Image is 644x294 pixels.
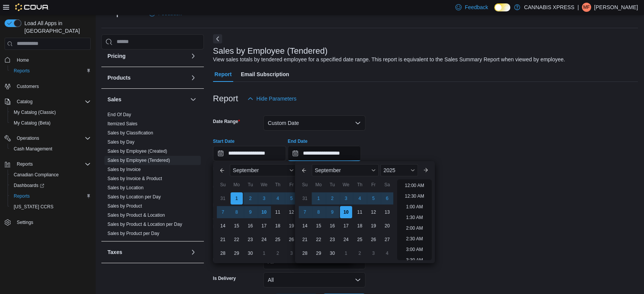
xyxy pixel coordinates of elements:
div: day-27 [381,233,393,246]
div: day-1 [258,247,270,259]
a: Sales by Product & Location per Day [107,222,182,227]
span: Sales by Product & Location [107,212,165,218]
span: Reports [17,161,33,167]
button: Pricing [107,52,187,60]
button: Next month [420,164,432,176]
nav: Complex example [5,51,91,248]
span: Catalog [14,97,91,106]
a: Sales by Employee (Created) [107,149,167,154]
span: Canadian Compliance [14,172,59,178]
a: Itemized Sales [107,121,138,126]
span: Customers [14,81,91,91]
span: End Of Day [107,112,131,118]
li: 1:00 AM [403,202,426,211]
div: Th [354,179,366,191]
span: Customers [17,83,39,89]
div: day-9 [244,206,256,218]
button: Hide Parameters [244,91,300,106]
button: My Catalog (Classic) [8,107,94,118]
div: View sales totals by tendered employee for a specified date range. This report is equivalent to t... [213,56,565,64]
button: Reports [2,159,94,169]
div: day-21 [217,233,229,246]
div: day-30 [326,247,338,259]
a: Dashboards [11,181,47,190]
label: Date Range [213,118,240,125]
button: [US_STATE] CCRS [8,201,94,212]
div: day-21 [299,233,311,246]
a: Sales by Location [107,185,144,190]
a: Dashboards [8,180,94,191]
span: Canadian Compliance [11,170,91,179]
label: Start Date [213,138,235,144]
div: Matthew Fitzpatrick [582,3,591,12]
button: Canadian Compliance [8,169,94,180]
div: day-3 [367,247,380,259]
div: day-9 [326,206,338,218]
div: day-25 [272,233,284,246]
button: Sales [189,95,198,104]
div: day-16 [244,220,256,232]
div: day-29 [312,247,325,259]
button: Reports [8,191,94,201]
label: Is Delivery [213,275,236,281]
span: Sales by Invoice [107,166,141,173]
span: Sales by Location per Day [107,194,161,200]
button: Settings [2,217,94,228]
a: Canadian Compliance [11,170,62,179]
div: day-19 [367,220,380,232]
span: Home [17,57,29,63]
div: Mo [231,179,243,191]
div: Button. Open the month selector. September is currently selected. [312,164,379,176]
a: Sales by Location per Day [107,194,161,200]
span: Sales by Location [107,185,144,191]
div: day-15 [231,220,243,232]
button: Taxes [107,248,187,256]
div: day-3 [285,247,298,259]
div: Mo [312,179,325,191]
h3: Sales by Employee (Tendered) [213,46,328,56]
a: Sales by Day [107,139,135,145]
span: Reports [14,160,91,169]
a: Sales by Product & Location [107,213,165,218]
span: My Catalog (Beta) [11,118,91,128]
span: Sales by Day [107,139,135,145]
span: Report [215,67,232,82]
div: day-23 [326,233,338,246]
p: CANNABIS XPRESS [524,3,574,12]
a: My Catalog (Beta) [11,118,54,128]
div: Tu [326,179,338,191]
div: day-28 [217,247,229,259]
span: Dark Mode [494,11,495,12]
span: Dashboards [14,182,44,189]
a: Sales by Invoice & Product [107,176,162,181]
div: day-11 [272,206,284,218]
span: Cash Management [11,144,91,153]
div: day-20 [381,220,393,232]
div: Fr [285,179,298,191]
span: Reports [11,66,91,75]
a: Sales by Employee (Tendered) [107,158,170,163]
div: day-17 [340,220,352,232]
div: day-11 [354,206,366,218]
div: Button. Open the year selector. 2025 is currently selected. [380,164,418,176]
button: Operations [14,134,42,143]
div: Th [272,179,284,191]
button: Pricing [189,51,198,61]
div: Button. Open the month selector. September is currently selected. [230,164,297,176]
a: My Catalog (Classic) [11,108,59,117]
span: Washington CCRS [11,202,91,211]
span: Home [14,55,91,65]
a: Reports [11,66,33,75]
span: Sales by Product & Location per Day [107,221,182,227]
span: Hide Parameters [256,95,296,102]
li: 2:30 AM [403,234,426,243]
div: We [258,179,270,191]
div: day-17 [258,220,270,232]
button: Operations [2,133,94,144]
p: [PERSON_NAME] [594,3,638,12]
span: Reports [14,68,30,74]
div: day-5 [367,192,380,205]
li: 2:00 AM [403,224,426,233]
div: Su [217,179,229,191]
span: Sales by Classification [107,130,153,136]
